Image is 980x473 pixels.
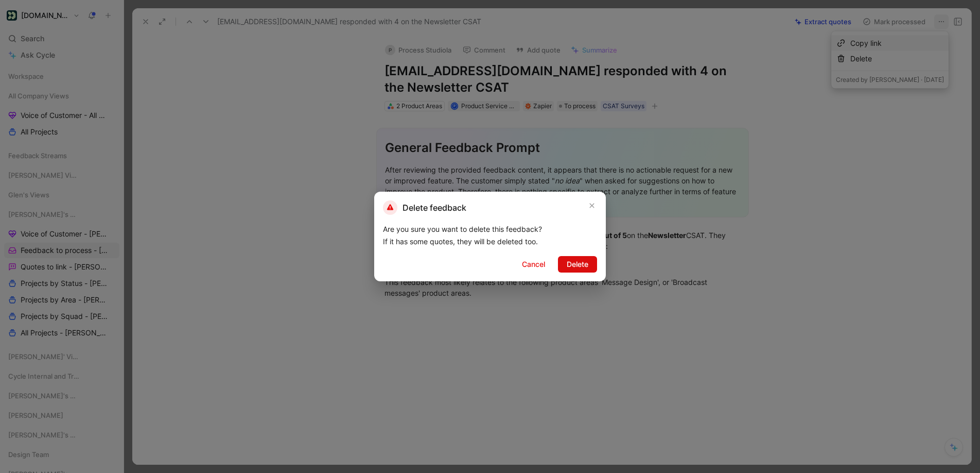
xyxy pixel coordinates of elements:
[383,200,466,215] h2: Delete feedback
[522,258,545,271] span: Cancel
[383,223,597,248] div: Are you sure you want to delete this feedback? If it has some quotes, they will be deleted too.
[558,256,597,273] button: Delete
[567,258,588,271] span: Delete
[513,256,554,273] button: Cancel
